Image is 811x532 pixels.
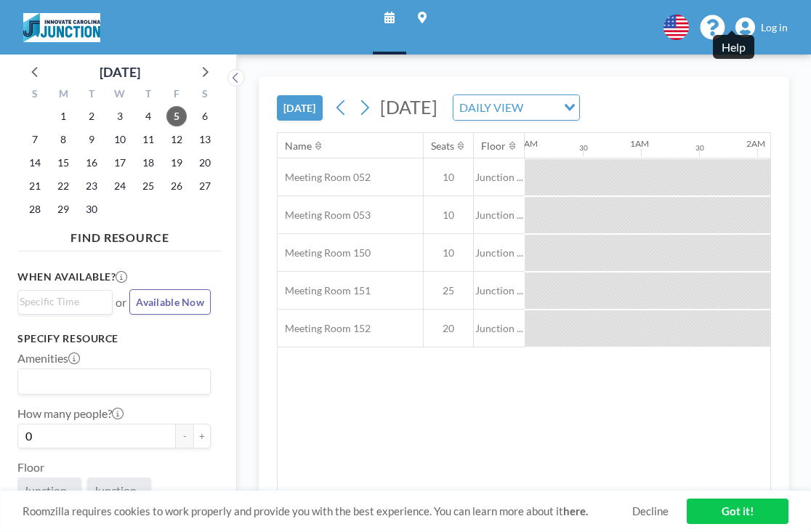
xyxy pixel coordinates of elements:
span: Junction ... [23,483,76,498]
span: Sunday, September 7, 2025 [25,129,45,150]
span: Saturday, September 20, 2025 [195,153,215,173]
span: Monday, September 22, 2025 [53,176,73,196]
span: Meeting Room 150 [278,246,371,259]
span: Junction ... [474,171,525,184]
span: Junction ... [474,322,525,335]
label: Floor [17,460,44,475]
a: Got it! [687,499,788,524]
span: Available Now [136,296,204,308]
button: Available Now [129,289,211,315]
span: Monday, September 1, 2025 [53,106,73,126]
span: Sunday, September 21, 2025 [25,176,45,196]
span: Thursday, September 18, 2025 [138,153,158,173]
span: Wednesday, September 10, 2025 [110,129,130,150]
span: Meeting Room 152 [278,322,371,335]
span: 10 [424,246,473,259]
span: 10 [424,209,473,222]
div: 2AM [746,138,765,149]
span: Sunday, September 14, 2025 [25,153,45,173]
span: Monday, September 15, 2025 [53,153,73,173]
span: Junction ... [474,209,525,222]
span: Tuesday, September 30, 2025 [81,199,102,219]
span: Meeting Room 053 [278,209,371,222]
div: M [49,86,78,105]
span: 20 [424,322,473,335]
div: T [78,86,106,105]
div: Name [285,140,312,153]
span: Junction ... [93,483,145,498]
span: Friday, September 26, 2025 [166,176,187,196]
span: DAILY VIEW [456,98,526,117]
div: Help [722,40,746,55]
button: [DATE] [277,95,323,121]
input: Search for option [20,294,104,310]
div: Floor [481,140,506,153]
span: Friday, September 19, 2025 [166,153,187,173]
span: Wednesday, September 3, 2025 [110,106,130,126]
div: 30 [579,143,588,153]
div: F [162,86,190,105]
span: Log in [761,21,788,34]
span: Monday, September 8, 2025 [53,129,73,150]
div: W [106,86,134,105]
span: Thursday, September 4, 2025 [138,106,158,126]
h4: FIND RESOURCE [17,225,222,245]
span: Wednesday, September 24, 2025 [110,176,130,196]
div: 12AM [514,138,538,149]
div: 1AM [630,138,649,149]
div: S [190,86,219,105]
span: Saturday, September 27, 2025 [195,176,215,196]
a: here. [563,504,588,517]
span: Thursday, September 11, 2025 [138,129,158,150]
span: Saturday, September 6, 2025 [195,106,215,126]
div: Search for option [18,369,210,394]
span: Tuesday, September 2, 2025 [81,106,102,126]
span: Tuesday, September 16, 2025 [81,153,102,173]
div: S [21,86,49,105]
span: Tuesday, September 23, 2025 [81,176,102,196]
span: Friday, September 12, 2025 [166,129,187,150]
span: 25 [424,284,473,297]
a: Decline [632,504,669,518]
span: 10 [424,171,473,184]
label: How many people? [17,406,124,421]
button: + [193,424,211,448]
a: Log in [735,17,788,38]
span: Meeting Room 151 [278,284,371,297]
div: T [134,86,162,105]
div: Search for option [453,95,579,120]
span: Thursday, September 25, 2025 [138,176,158,196]
span: or [116,295,126,310]
label: Amenities [17,351,80,366]
span: Wednesday, September 17, 2025 [110,153,130,173]
span: Monday, September 29, 2025 [53,199,73,219]
span: Junction ... [474,284,525,297]
img: organization-logo [23,13,100,42]
span: Roomzilla requires cookies to work properly and provide you with the best experience. You can lea... [23,504,632,518]
div: Seats [431,140,454,153]
h3: Specify resource [17,332,211,345]
span: Tuesday, September 9, 2025 [81,129,102,150]
input: Search for option [528,98,555,117]
span: Friday, September 5, 2025 [166,106,187,126]
div: [DATE] [100,62,140,82]
div: 30 [695,143,704,153]
span: Meeting Room 052 [278,171,371,184]
span: Saturday, September 13, 2025 [195,129,215,150]
div: Search for option [18,291,112,313]
span: [DATE] [380,96,437,118]
span: Sunday, September 28, 2025 [25,199,45,219]
input: Search for option [20,372,202,391]
span: Junction ... [474,246,525,259]
button: - [176,424,193,448]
